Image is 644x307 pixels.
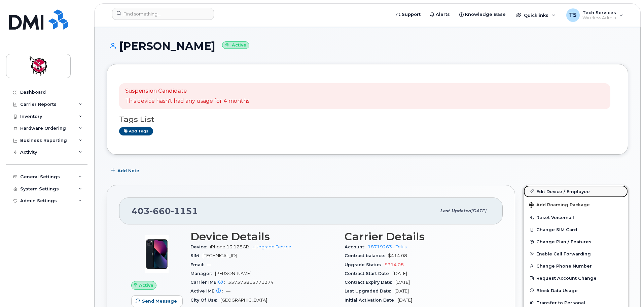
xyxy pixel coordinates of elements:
[455,8,510,21] a: Knowledge Base
[252,244,291,249] a: + Upgrade Device
[112,8,214,20] input: Find something...
[511,8,560,22] div: Quicklinks
[436,11,450,18] span: Alerts
[190,280,228,285] span: Carrier IMEI
[190,244,210,249] span: Device
[388,253,407,258] span: $414.08
[524,260,628,272] button: Change Phone Number
[125,97,249,105] p: This device hasn't had any usage for 4 months
[171,206,198,216] span: 1151
[440,208,471,213] span: Last updated
[345,262,385,267] span: Upgrade Status
[215,271,251,276] span: [PERSON_NAME]
[345,253,388,258] span: Contract balance
[524,211,628,223] button: Reset Voicemail
[119,115,616,124] h3: Tags List
[107,40,628,52] h1: [PERSON_NAME]
[345,280,395,285] span: Contract Expiry Date
[615,278,639,302] iframe: Messenger Launcher
[465,11,506,18] span: Knowledge Base
[402,11,421,18] span: Support
[569,11,577,19] span: TS
[203,253,237,258] span: [TECHNICAL_ID]
[524,223,628,236] button: Change SIM Card
[190,253,203,258] span: SIM
[210,244,249,249] span: iPhone 13 128GB
[524,284,628,297] button: Block Data Usage
[524,248,628,260] button: Enable Call Forwarding
[425,8,455,21] a: Alerts
[345,244,368,249] span: Account
[395,280,410,285] span: [DATE]
[345,231,491,243] h3: Carrier Details
[524,197,628,211] button: Add Roaming Package
[139,282,153,288] span: Active
[119,127,153,135] a: Add tags
[107,165,145,177] button: Add Note
[190,288,226,294] span: Active IMEI
[391,8,425,21] a: Support
[345,271,393,276] span: Contract Start Date
[524,185,628,197] a: Edit Device / Employee
[524,272,628,284] button: Request Account Change
[150,206,171,216] span: 660
[220,298,267,303] span: [GEOGRAPHIC_DATA]
[471,208,486,213] span: [DATE]
[582,10,616,15] span: Tech Services
[222,41,249,49] small: Active
[132,206,198,216] span: 403
[228,280,274,285] span: 357373815771274
[562,8,628,22] div: Tech Services
[190,262,207,267] span: Email
[394,288,409,294] span: [DATE]
[125,87,249,95] p: Suspension Candidate
[190,298,220,303] span: City Of Use
[345,298,398,303] span: Initial Activation Date
[368,244,406,249] a: 18719263 - Telus
[524,12,548,18] span: Quicklinks
[226,288,230,294] span: —
[536,251,591,256] span: Enable Call Forwarding
[385,262,404,267] span: $314.08
[536,239,592,244] span: Change Plan / Features
[117,167,139,174] span: Add Note
[190,231,336,243] h3: Device Details
[398,298,412,303] span: [DATE]
[207,262,211,267] span: —
[393,271,407,276] span: [DATE]
[582,15,616,21] span: Wireless Admin
[529,202,590,209] span: Add Roaming Package
[190,271,215,276] span: Manager
[524,236,628,248] button: Change Plan / Features
[142,298,177,304] span: Send Message
[345,288,394,294] span: Last Upgraded Date
[137,234,177,274] img: image20231002-4137094-11ngalm.jpeg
